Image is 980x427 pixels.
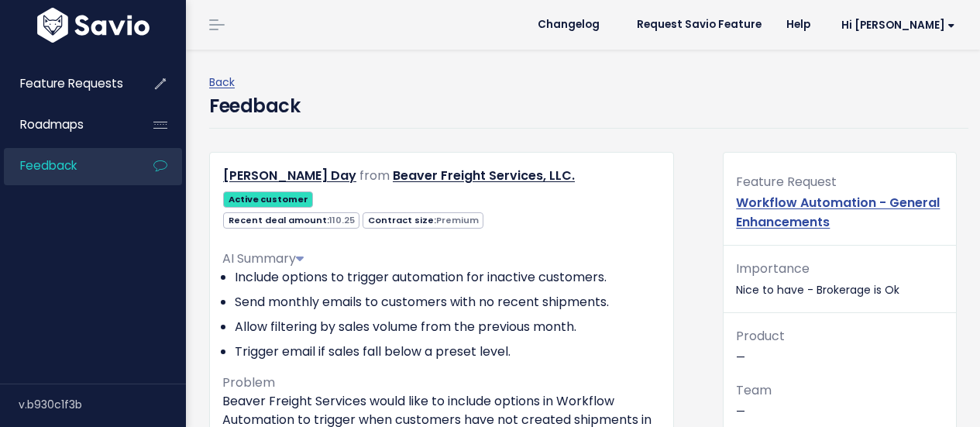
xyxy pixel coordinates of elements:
span: Changelog [538,19,600,30]
li: Include options to trigger automation for inactive customers. [235,268,661,287]
li: Allow filtering by sales volume from the previous month. [235,318,661,336]
p: — [736,380,944,422]
div: v.b930c1f3b [19,384,186,425]
p: Nice to have - Brokerage is Ok [736,258,944,300]
span: Feature Requests [20,75,123,91]
a: [PERSON_NAME] Day [223,167,356,184]
span: Importance [736,260,810,277]
li: Send monthly emails to customers with no recent shipments. [235,293,661,312]
a: Hi [PERSON_NAME] [823,13,968,37]
span: from [359,167,390,184]
span: Premium [436,214,479,226]
img: logo-white.9d6f32f41409.svg [33,8,153,43]
span: Roadmaps [20,116,84,133]
span: Contract size: [363,212,483,229]
span: Feature Request [736,173,837,191]
a: Request Savio Feature [624,13,774,36]
span: Feedback [20,157,77,174]
a: Workflow Automation - General Enhancements [736,194,940,231]
strong: Active customer [229,193,308,205]
span: Problem [222,374,275,391]
a: Help [774,13,823,36]
a: Roadmaps [4,107,129,143]
li: Trigger email if sales fall below a preset level. [235,343,661,361]
span: Team [736,381,772,399]
h4: Feedback [209,92,300,120]
a: Feedback [4,148,129,184]
a: Beaver Freight Services, LLC. [393,167,575,184]
a: Back [209,74,235,90]
span: Recent deal amount: [223,212,359,229]
span: 110.25 [329,214,355,226]
a: Feature Requests [4,66,129,102]
span: Hi [PERSON_NAME] [841,19,955,31]
p: — [736,325,944,367]
span: Product [736,327,785,345]
span: AI Summary [222,250,304,267]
